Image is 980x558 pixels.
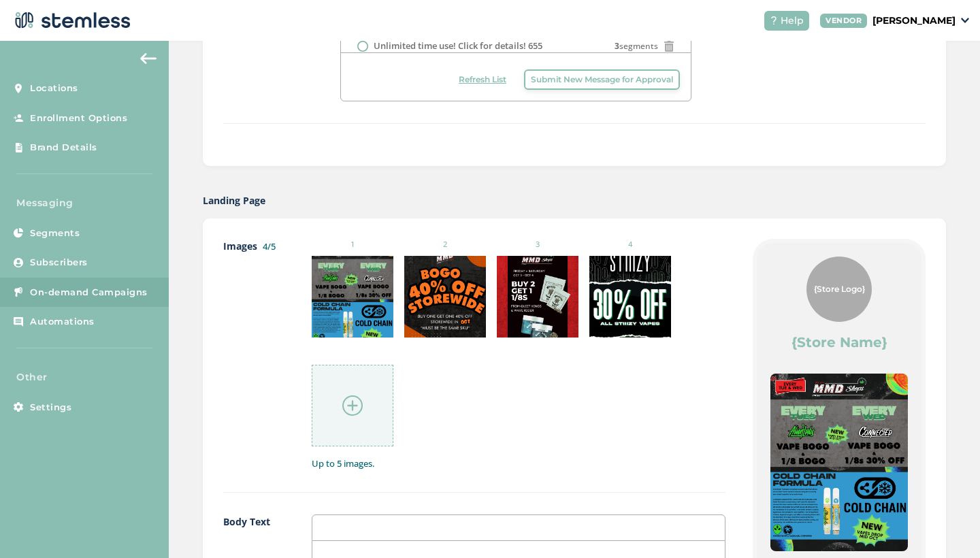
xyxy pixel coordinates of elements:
span: On-demand Campaigns [30,286,148,299]
img: 8Aop8Z8e7l2mcAAAAASUVORK5CYII= [497,256,578,338]
span: Submit New Message for Approval [531,73,673,86]
strong: 3 [615,40,619,52]
div: VENDOR [820,14,867,28]
label: {Store Name} [791,333,887,352]
span: Help [781,14,804,28]
span: segments [615,40,658,52]
small: 1 [312,239,393,250]
span: Brand Details [30,141,97,154]
span: Settings [30,401,71,414]
label: 4/5 [263,240,276,252]
img: icon-help-white-03924b79.svg [770,16,778,24]
img: icon_down-arrow-small-66adaf34.svg [961,18,969,23]
span: Segments [30,227,80,240]
span: Locations [30,82,78,95]
span: {Store Logo} [814,283,865,295]
img: 9k= [589,256,671,338]
small: 4 [589,239,671,250]
span: Enrollment Options [30,112,127,125]
button: Refresh List [452,69,513,90]
label: Landing Page [203,193,265,208]
img: icon-circle-plus-45441306.svg [342,395,363,416]
span: Automations [30,315,95,329]
img: logo-dark-0685b13c.svg [11,7,131,34]
span: Subscribers [30,256,88,269]
small: 3 [497,239,578,250]
label: Up to 5 images. [312,457,726,471]
small: 2 [404,239,486,250]
img: 8Ba80im3UtokgAAAAASUVORK5CYII= [312,256,393,338]
p: [PERSON_NAME] [872,14,955,28]
label: MMD JC: 🚨 20% OFF Storewide 🚨 CODE:20OFF Unlimited time use! Click for details! 655 [GEOGRAPHIC_D... [374,27,615,67]
span: Refresh List [459,73,506,86]
label: Images [223,239,284,470]
img: 8Ba80im3UtokgAAAAASUVORK5CYII= [770,374,908,551]
img: gAAAABJRU5ErkJggg== [404,256,486,338]
iframe: Chat Widget [912,493,980,558]
img: icon-arrow-back-accent-c549486e.svg [140,53,157,64]
button: Submit New Message for Approval [524,69,680,90]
